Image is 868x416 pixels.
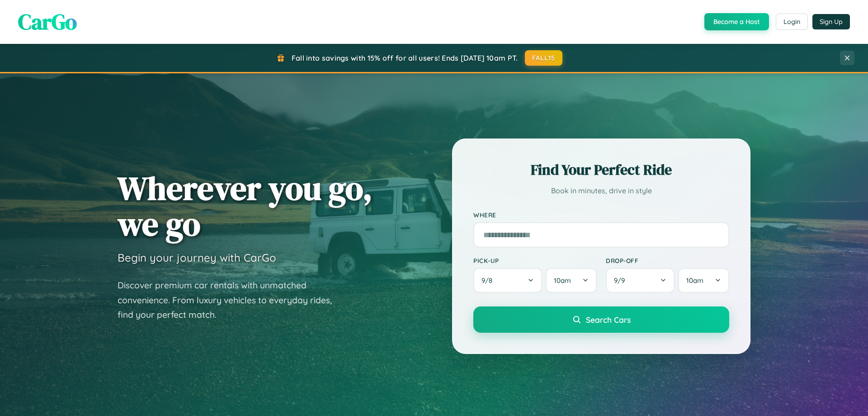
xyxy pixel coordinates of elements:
[606,257,729,264] label: Drop-off
[554,276,571,285] span: 10am
[586,315,631,325] span: Search Cars
[473,306,729,333] button: Search Cars
[118,251,276,264] h3: Begin your journey with CarGo
[118,170,373,242] h1: Wherever you go, we go
[525,50,563,66] button: FALL15
[473,268,542,293] button: 9/8
[473,211,729,219] label: Where
[606,268,675,293] button: 9/9
[686,276,703,285] span: 10am
[473,160,729,180] h2: Find Your Perfect Ride
[118,278,344,322] p: Discover premium car rentals with unmatched convenience. From luxury vehicles to everyday rides, ...
[481,276,497,285] span: 9 / 8
[546,268,597,293] button: 10am
[776,14,808,30] button: Login
[292,53,518,62] span: Fall into savings with 15% off for all users! Ends [DATE] 10am PT.
[812,14,850,29] button: Sign Up
[614,276,629,285] span: 9 / 9
[704,13,769,30] button: Become a Host
[473,257,597,264] label: Pick-up
[678,268,729,293] button: 10am
[18,7,77,37] span: CarGo
[473,184,729,197] p: Book in minutes, drive in style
